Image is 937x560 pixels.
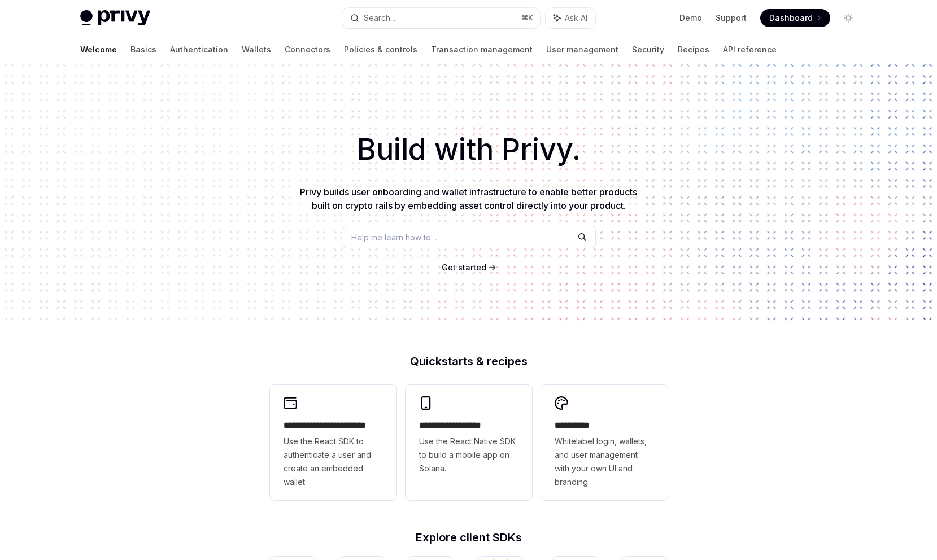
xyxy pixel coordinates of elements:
[541,385,668,500] a: **** *****Whitelabel login, wallets, and user management with your own UI and branding.
[839,9,857,27] button: Toggle dark mode
[285,36,330,63] a: Connectors
[300,186,637,211] span: Privy builds user onboarding and wallet infrastructure to enable better products built on crypto ...
[242,36,271,63] a: Wallets
[270,532,668,543] h2: Explore client SDKs
[565,12,587,24] span: Ask AI
[419,435,518,475] span: Use the React Native SDK to build a mobile app on Solana.
[364,11,395,25] div: Search...
[406,385,532,500] a: **** **** **** ***Use the React Native SDK to build a mobile app on Solana.
[442,262,486,273] a: Get started
[555,435,654,489] span: Whitelabel login, wallets, and user management with your own UI and branding.
[723,36,777,63] a: API reference
[342,8,540,28] button: Search...⌘K
[170,36,228,63] a: Authentication
[632,36,664,63] a: Security
[521,14,533,23] span: ⌘ K
[18,128,919,172] h1: Build with Privy.
[678,36,709,63] a: Recipes
[546,8,595,28] button: Ask AI
[546,36,618,63] a: User management
[442,262,486,272] span: Get started
[351,231,437,243] span: Help me learn how to…
[431,36,533,63] a: Transaction management
[760,9,830,27] a: Dashboard
[679,12,702,24] a: Demo
[80,36,117,63] a: Welcome
[130,36,156,63] a: Basics
[284,435,383,489] span: Use the React SDK to authenticate a user and create an embedded wallet.
[270,356,668,367] h2: Quickstarts & recipes
[80,10,150,26] img: light logo
[769,12,813,24] span: Dashboard
[716,12,747,24] a: Support
[344,36,417,63] a: Policies & controls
